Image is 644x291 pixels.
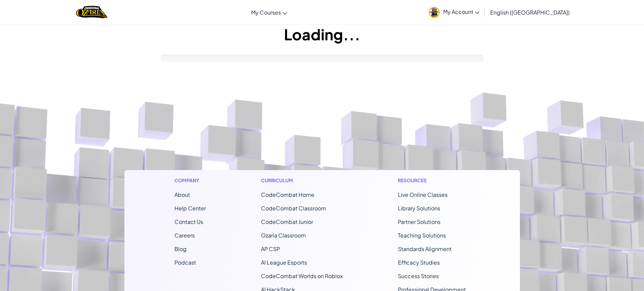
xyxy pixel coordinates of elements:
[261,218,313,225] a: CodeCombat Junior
[261,245,280,252] a: AP CSP
[443,8,479,15] span: My Account
[490,9,570,16] span: English ([GEOGRAPHIC_DATA])
[398,232,446,239] a: Teaching Solutions
[398,191,448,198] a: Live Online Classes
[429,7,440,18] img: avatar
[261,232,306,239] a: Ozaria Classroom
[174,245,187,252] a: Blog
[398,259,440,266] a: Efficacy Studies
[174,205,206,212] a: Help Center
[174,191,190,198] a: About
[487,3,573,21] a: English ([GEOGRAPHIC_DATA])
[261,177,343,184] h1: Curriculum
[251,9,281,16] span: My Courses
[76,5,108,19] img: Home
[261,259,307,266] a: AI League Esports
[425,1,483,23] a: My Account
[261,205,326,212] a: CodeCombat Classroom
[398,272,439,279] a: Success Stories
[398,245,452,252] a: Standards Alignment
[261,191,314,198] span: CodeCombat Home
[398,205,440,212] a: Library Solutions
[174,232,195,239] a: Careers
[261,272,343,279] a: CodeCombat Worlds on Roblox
[398,218,440,225] a: Partner Solutions
[174,177,206,184] h1: Company
[398,177,470,184] h1: Resources
[76,5,108,19] a: Ozaria by CodeCombat logo
[174,218,203,225] span: Contact Us
[174,259,196,266] a: Podcast
[248,3,290,21] a: My Courses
